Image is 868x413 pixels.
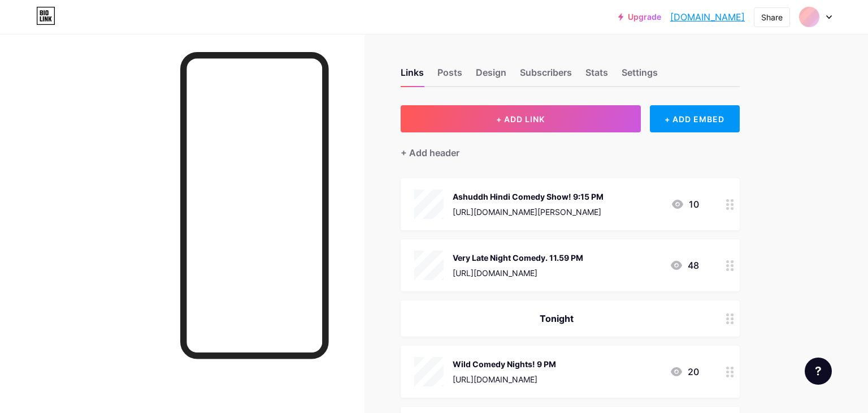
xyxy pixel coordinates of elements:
[453,358,556,370] div: Wild Comedy Nights! 9 PM
[453,373,556,385] div: [URL][DOMAIN_NAME]
[671,197,699,211] div: 10
[414,312,699,325] div: Tonight
[670,365,699,378] div: 20
[670,259,699,272] div: 48
[401,105,641,132] button: + ADD LINK
[476,66,506,86] div: Design
[496,114,545,124] span: + ADD LINK
[437,66,462,86] div: Posts
[670,10,745,24] a: [DOMAIN_NAME]
[618,12,661,21] a: Upgrade
[401,66,424,86] div: Links
[453,206,604,218] div: [URL][DOMAIN_NAME][PERSON_NAME]
[622,66,658,86] div: Settings
[650,105,740,132] div: + ADD EMBED
[453,252,583,264] div: Very Late Night Comedy. 11.59 PM
[453,267,583,279] div: [URL][DOMAIN_NAME]
[761,11,783,23] div: Share
[453,191,604,203] div: Ashuddh Hindi Comedy Show! 9:15 PM
[401,146,459,160] div: + Add header
[585,66,608,86] div: Stats
[520,66,572,86] div: Subscribers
